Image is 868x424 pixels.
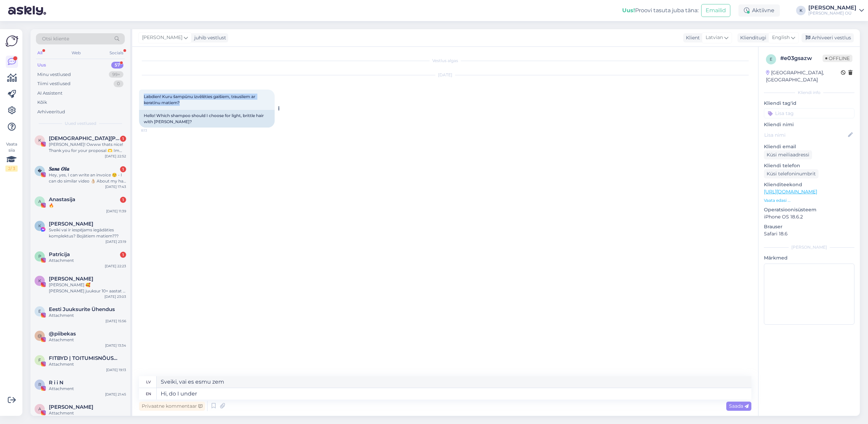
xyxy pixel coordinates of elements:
p: Operatsioonisüsteem [764,206,854,213]
textarea: Hi, do I under [157,388,751,400]
span: E [38,309,41,314]
div: # e03gsazw [780,54,823,62]
span: Saada [729,403,749,409]
span: e [770,57,772,62]
span: R [38,382,41,387]
span: K [38,223,41,228]
div: [PERSON_NAME] [808,5,856,11]
textarea: Sveiki, vai es esmu zem [157,376,751,388]
div: Privaatne kommentaar [139,402,205,411]
div: Klient [683,34,700,41]
span: F [38,358,41,363]
div: Tiimi vestlused [37,80,71,87]
p: Vaata edasi ... [764,197,854,204]
img: Askly Logo [5,35,18,47]
div: [DATE] 23:03 [104,294,126,299]
div: [DATE] 22:52 [105,154,126,159]
a: [URL][DOMAIN_NAME] [764,189,817,195]
span: 𝑺𝒂𝒏𝒂 𝑶𝒔̌𝒂 [49,166,70,172]
span: P [38,254,41,259]
div: [DATE] 13:34 [105,343,126,348]
div: Kliendi info [764,90,854,96]
div: en [146,388,151,400]
div: [GEOGRAPHIC_DATA], [GEOGRAPHIC_DATA] [766,69,841,83]
div: [DATE] 21:45 [105,392,126,397]
span: Patrīcija [49,251,70,257]
input: Lisa tag [764,108,854,118]
div: AI Assistent [37,90,62,97]
p: Klienditeekond [764,181,854,188]
span: A [38,406,41,411]
a: [PERSON_NAME][PERSON_NAME] OÜ [808,5,864,16]
div: 1 [120,252,126,258]
p: Kliendi email [764,143,854,150]
div: Proovi tasuta juba täna: [622,6,698,15]
span: Anastasija [49,196,75,203]
b: Uus! [622,7,635,14]
div: Attachment [49,386,126,392]
p: Kliendi telefon [764,162,854,169]
div: Attachment [49,257,126,264]
div: Kõik [37,99,47,106]
div: Hello! Which shampoo should I choose for light, brittle hair with [PERSON_NAME]? [139,110,275,128]
p: Märkmed [764,254,854,262]
div: [DATE] 11:39 [106,209,126,214]
div: 57 [111,62,123,69]
div: Klienditugi [737,34,766,41]
div: Sveiki vai ir iespējams iegādāties komplektus? Bojātiem matiem??? [49,227,126,239]
div: Attachment [49,337,126,343]
span: Offline [823,55,852,62]
div: [PERSON_NAME]! Owww thats nice! Thank you for your proposal 🫶 Im interested 😉 Lieliskimati hair p... [49,141,126,154]
span: Kristine Kris Tine [49,221,93,227]
span: Latvian [706,34,723,41]
div: Attachment [49,361,126,367]
span: 8:13 [141,128,166,133]
div: Attachment [49,312,126,319]
div: [DATE] 19:13 [106,367,126,372]
span: R i i N [49,380,63,386]
span: K [38,138,41,143]
span: Labdien! Kuru šampūnu izvēlēties gaišiem, trausliem ar keratīnu matiem? [144,94,256,105]
div: K [796,6,806,15]
span: Katrin Saavik [49,276,93,282]
button: Emailid [701,4,730,17]
span: [PERSON_NAME] [142,34,182,41]
div: [DATE] 15:56 [105,319,126,324]
span: Uued vestlused [65,120,96,127]
div: 1 [120,166,126,172]
div: Hey, yes, I can write an invoice ☺️ - I can do similar video 👌🏼 About my hair - so the “problem” ... [49,172,126,184]
div: Socials [108,49,125,57]
span: � [38,168,42,173]
span: @piibekas [49,331,76,337]
div: 2 / 3 [5,166,18,172]
div: Küsi telefoninumbrit [764,169,818,178]
div: lv [146,376,151,388]
span: KRISTA LEŠKĒVIČA skaistums, dzīve, grāmatas, lasīšana [49,135,119,141]
div: Attachment [49,410,126,416]
div: 1 [120,197,126,203]
span: @ [38,333,42,338]
p: Kliendi tag'id [764,100,854,107]
span: FITBYD | TOITUMISNŌUSTAJA | TREENER | ONLINE TUGI PROGRAMM [49,355,119,361]
div: 0 [114,80,123,87]
p: Kliendi nimi [764,121,854,128]
div: [DATE] [139,72,751,78]
span: AdeLe [49,404,93,410]
div: [PERSON_NAME] [764,244,854,250]
div: Aktiivne [738,4,780,17]
div: [PERSON_NAME] 🥰 [PERSON_NAME] juuksur 10+ aastat ja loon UGC sisu. Teie tooted meeldivad mulle vä... [49,282,126,294]
div: Arhiveeri vestlus [802,33,854,42]
div: Uus [37,62,46,69]
p: Safari 18.6 [764,230,854,237]
div: Minu vestlused [37,71,71,78]
div: 99+ [109,71,123,78]
div: [PERSON_NAME] OÜ [808,11,856,16]
p: Brauser [764,223,854,230]
p: iPhone OS 18.6.2 [764,213,854,220]
div: Vaata siia [5,141,18,172]
span: K [38,278,41,283]
div: Vestlus algas [139,58,751,64]
span: English [772,34,790,41]
div: 🔥 [49,203,126,209]
div: juhib vestlust [192,34,226,41]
